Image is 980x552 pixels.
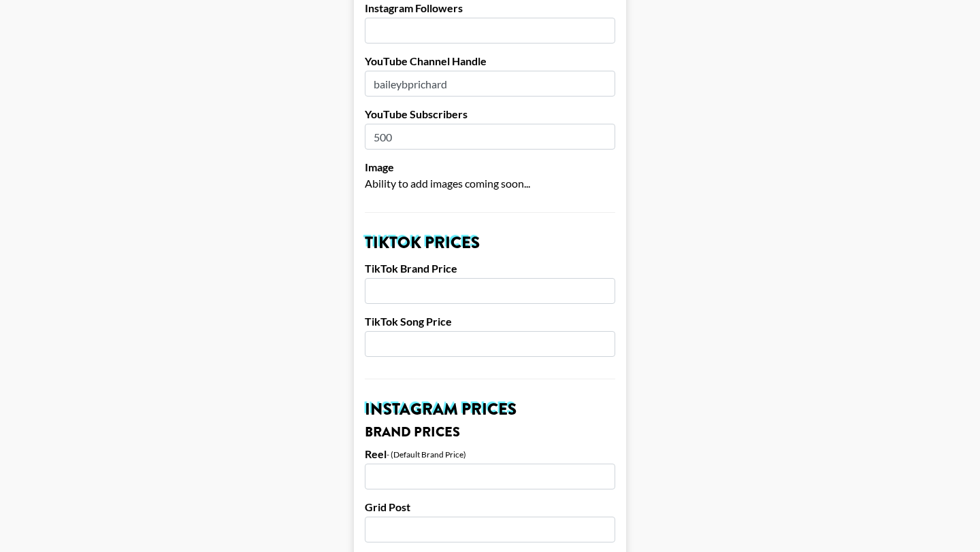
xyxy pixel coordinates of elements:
span: Ability to add images coming soon... [365,177,530,190]
h3: Brand Prices [365,426,615,439]
div: - (Default Brand Price) [387,449,466,460]
label: Reel [365,447,387,461]
h2: Instagram Prices [365,401,615,417]
h2: TikTok Prices [365,235,615,251]
label: TikTok Song Price [365,315,615,328]
label: Instagram Followers [365,1,615,15]
label: Image [365,160,615,174]
label: YouTube Subscribers [365,107,615,121]
label: TikTok Brand Price [365,262,615,275]
label: YouTube Channel Handle [365,54,615,68]
label: Grid Post [365,500,615,514]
